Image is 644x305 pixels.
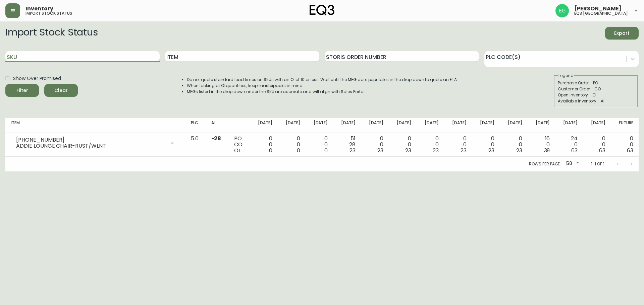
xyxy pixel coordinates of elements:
[5,27,98,40] h2: Import Stock Status
[528,118,555,133] th: [DATE]
[558,98,634,104] div: Available Inventory - AI
[278,118,306,133] th: [DATE]
[433,147,439,154] span: 23
[405,147,411,154] span: 23
[558,86,634,92] div: Customer Order - CO
[44,84,78,97] button: Clear
[394,136,411,154] div: 0 0
[5,84,39,97] button: Filter
[311,136,328,154] div: 0 0
[366,136,383,154] div: 0 0
[417,118,444,133] th: [DATE]
[269,147,272,154] span: 0
[377,147,383,154] span: 23
[255,136,272,154] div: 0 0
[250,118,278,133] th: [DATE]
[333,118,361,133] th: [DATE]
[206,118,229,133] th: AI
[500,118,528,133] th: [DATE]
[449,136,467,154] div: 0 0
[324,147,328,154] span: 0
[422,136,439,154] div: 0 0
[555,4,569,17] img: db11c1629862fe82d63d0774b1b54d2b
[444,118,472,133] th: [DATE]
[461,147,467,154] span: 23
[185,133,206,157] td: 5.0
[283,136,300,154] div: 0 0
[571,147,578,154] span: 63
[627,147,633,154] span: 63
[16,143,165,149] div: ADDIE LOUNGE CHAIR-RUST/WLNT
[616,136,633,154] div: 0 0
[297,147,300,154] span: 0
[555,118,583,133] th: [DATE]
[11,136,180,150] div: [PHONE_NUMBER]ADDIE LOUNGE CHAIR-RUST/WLNT
[338,136,356,154] div: 51 28
[234,147,240,154] span: OI
[558,80,634,86] div: Purchase Order - PO
[13,75,61,82] span: Show Over Promised
[361,118,389,133] th: [DATE]
[611,118,639,133] th: Future
[488,147,494,154] span: 23
[25,6,53,11] span: Inventory
[544,147,550,154] span: 39
[574,6,622,11] span: [PERSON_NAME]
[211,135,221,142] span: -28
[591,161,604,167] p: 1-1 of 1
[529,161,561,167] p: Rows per page:
[187,77,458,83] li: Do not quote standard lead times on SKUs with an OI of 10 or less. Wait until the MFG date popula...
[563,158,580,169] div: 50
[5,118,185,133] th: Item
[574,11,628,15] h5: eq3 [GEOGRAPHIC_DATA]
[472,118,500,133] th: [DATE]
[50,86,72,95] span: Clear
[25,11,72,15] h5: import stock status
[187,83,458,89] li: When looking at OI quantities, keep masterpacks in mind.
[234,136,245,154] div: PO CO
[558,92,634,98] div: Open Inventory - OI
[477,136,494,154] div: 0 0
[310,5,334,15] img: logo
[588,136,605,154] div: 0 0
[516,147,522,154] span: 23
[187,89,458,95] li: MFGs listed in the drop down under the SKU are accurate and will align with Sales Portal.
[505,136,522,154] div: 0 0
[533,136,550,154] div: 16 0
[389,118,417,133] th: [DATE]
[306,118,333,133] th: [DATE]
[185,118,206,133] th: PLC
[350,147,356,154] span: 23
[560,136,578,154] div: 24 0
[610,29,633,37] span: Export
[605,27,639,40] button: Export
[599,147,605,154] span: 63
[583,118,611,133] th: [DATE]
[16,137,165,143] div: [PHONE_NUMBER]
[558,73,574,79] legend: Legend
